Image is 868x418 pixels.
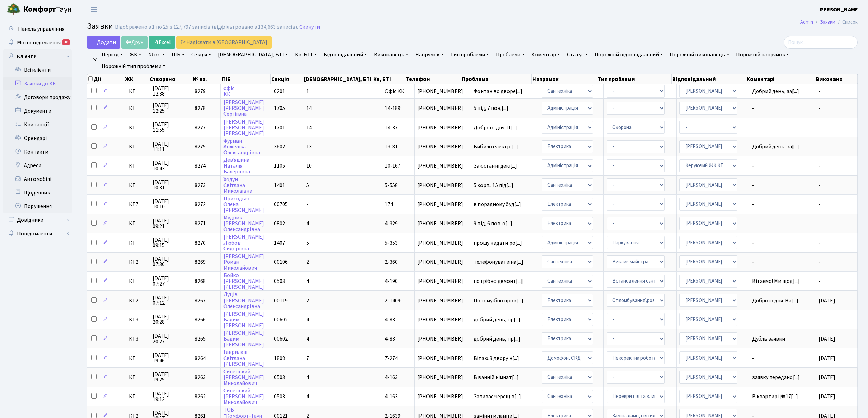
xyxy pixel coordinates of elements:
span: [PHONE_NUMBER] [417,183,468,188]
span: 8262 [195,393,206,400]
a: Щоденник [3,186,72,200]
span: 4-163 [385,393,398,400]
span: - [752,221,813,226]
span: Вітаю.З двору н[...] [474,355,519,362]
a: ЖК [127,49,144,60]
span: 7-274 [385,355,398,362]
span: [DATE] [819,335,835,343]
span: Офіс КК [385,88,404,95]
a: Додати [87,36,120,49]
span: [DATE] 12:25 [153,103,189,114]
a: Тип проблеми [448,49,492,60]
span: Мої повідомлення [17,39,61,46]
span: - [819,88,821,95]
span: 5 під, 7 пов,[...] [474,104,508,112]
span: Панель управління [18,25,64,33]
span: [PHONE_NUMBER] [417,144,468,149]
span: [DATE] 20:27 [153,333,189,344]
a: ФурманАнжелікаОлександрівна [223,137,260,156]
span: КТ [129,125,147,130]
span: 1705 [274,104,285,112]
a: Всі клієнти [3,63,72,77]
span: Вибило електр.[...] [474,143,518,150]
a: [PERSON_NAME]ЛюбовСидорівна [223,233,264,253]
span: КТ [129,278,147,284]
a: Порожній напрямок [733,49,792,60]
a: Період [99,49,125,60]
th: Відповідальний [672,74,746,84]
span: [PHONE_NUMBER] [417,394,468,399]
button: Переключити навігацію [85,4,103,15]
span: 8271 [195,220,206,227]
a: Відповідальний [321,49,370,60]
span: 00602 [274,335,288,343]
span: [PHONE_NUMBER] [417,336,468,342]
span: 4 [306,277,309,285]
span: 8269 [195,258,206,266]
a: ПІБ [169,49,187,60]
a: Excel [149,36,175,49]
span: КТ2 [129,298,147,303]
span: 4 [306,316,309,323]
span: прошу надати ро[...] [474,239,522,247]
a: Довідники [3,213,72,227]
input: Пошук... [784,36,858,49]
span: КТ3 [129,317,147,322]
span: - [819,239,821,247]
span: 00106 [274,258,288,266]
span: КТ [129,105,147,111]
a: [PERSON_NAME][PERSON_NAME][PERSON_NAME] [223,118,264,137]
span: [PHONE_NUMBER] [417,202,468,207]
a: [PERSON_NAME][PERSON_NAME]Сергіївна [223,99,264,118]
span: 1401 [274,182,285,189]
span: 10 [306,162,312,170]
span: [DATE] 10:10 [153,199,189,210]
a: Дев'яшинаНаталіяВалеріївна [223,156,250,175]
a: Автомобілі [3,172,72,186]
span: [PHONE_NUMBER] [417,89,468,94]
span: В ванній кімнат[...] [474,374,519,381]
span: 8278 [195,104,206,112]
th: Проблема [461,74,532,84]
span: заявку передано[...] [752,374,800,381]
span: 3602 [274,143,285,150]
th: Виконано [815,74,858,84]
span: [PHONE_NUMBER] [417,278,468,284]
a: Порожній тип проблеми [99,60,168,72]
span: [PHONE_NUMBER] [417,125,468,130]
span: КТ [129,221,147,226]
span: КТ [129,375,147,380]
span: [PHONE_NUMBER] [417,259,468,265]
span: 4-190 [385,277,398,285]
span: [DATE] 11:55 [153,122,189,133]
a: Статус [564,49,591,60]
span: 4 [306,374,309,381]
span: 8270 [195,239,206,247]
a: Заявки до КК [3,77,72,90]
th: Телефон [405,74,461,84]
span: Добрий день, за[...] [752,143,799,150]
a: Документи [3,104,72,118]
b: Комфорт [23,4,56,15]
a: Луців[PERSON_NAME]Олександрівна [223,291,264,310]
th: Дії [87,74,124,84]
a: ПриходькоОлена[PERSON_NAME] [223,195,264,214]
span: [DATE] 07:12 [153,295,189,306]
span: добрий день, пр[...] [474,335,520,343]
a: офісКК [223,85,234,98]
span: 9 під, 6 пов. о[...] [474,220,512,227]
span: [DATE] [819,374,835,381]
a: Проблема [493,49,527,60]
span: 8272 [195,201,206,208]
a: Повідомлення [3,227,72,241]
span: - [819,316,821,323]
span: 0503 [274,393,285,400]
span: 1407 [274,239,285,247]
span: В квартирі № 17[...] [752,393,798,400]
span: 8265 [195,335,206,343]
span: 1701 [274,124,285,131]
span: - [819,162,821,170]
a: Панель управління [3,22,72,36]
span: [DATE] 07:27 [153,276,189,287]
span: КТ [129,144,147,149]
